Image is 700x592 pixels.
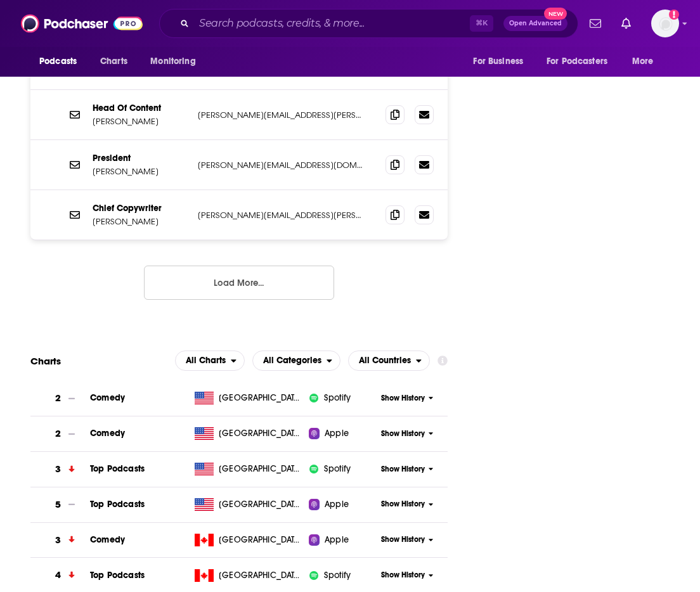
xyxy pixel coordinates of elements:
[219,463,301,475] span: United States
[144,266,334,300] button: Load More...
[198,110,366,120] p: [PERSON_NAME][EMAIL_ADDRESS][PERSON_NAME][DOMAIN_NAME]
[90,499,145,510] a: Top Podcasts
[544,8,567,20] span: New
[309,498,375,511] a: Apple
[175,351,245,371] button: open menu
[30,416,90,451] a: 2
[324,392,351,404] span: Spotify
[93,153,188,164] p: President
[90,463,145,474] a: Top Podcasts
[309,463,375,475] a: iconImageSpotify
[90,534,125,545] a: Comedy
[348,351,430,371] h2: Countries
[190,427,309,440] a: [GEOGRAPHIC_DATA]
[309,393,319,403] img: iconImage
[219,392,301,404] span: United States
[381,534,425,545] span: Show History
[381,570,425,581] span: Show History
[93,116,188,127] p: [PERSON_NAME]
[651,10,679,37] span: Logged in as rowan.sullivan
[93,166,188,177] p: [PERSON_NAME]
[309,427,375,440] a: Apple
[186,356,226,365] span: All Charts
[30,523,90,558] a: 3
[175,351,245,371] h2: Platforms
[381,393,425,404] span: Show History
[55,568,61,582] h3: 4
[616,13,636,34] a: Show notifications dropdown
[381,464,425,475] span: Show History
[30,381,90,416] a: 2
[252,351,340,371] button: open menu
[190,392,309,404] a: [GEOGRAPHIC_DATA]
[381,499,425,510] span: Show History
[359,356,411,365] span: All Countries
[219,534,301,546] span: Canada
[198,210,366,221] p: [PERSON_NAME][EMAIL_ADDRESS][PERSON_NAME][DOMAIN_NAME]
[263,356,321,365] span: All Categories
[55,462,61,477] h3: 3
[470,15,493,32] span: ⌘ K
[55,533,61,548] h3: 3
[198,160,366,171] p: [PERSON_NAME][EMAIL_ADDRESS][DOMAIN_NAME]
[190,463,309,475] a: [GEOGRAPHIC_DATA]
[90,392,125,403] a: Comedy
[309,464,319,474] img: iconImage
[90,428,125,439] a: Comedy
[632,53,654,70] span: More
[325,498,349,511] span: Apple
[219,569,301,582] span: Canada
[669,10,679,20] svg: Add a profile image
[190,534,309,546] a: [GEOGRAPHIC_DATA]
[55,427,61,441] h3: 2
[21,11,143,35] img: Podchaser - Follow, Share and Rate Podcasts
[30,49,93,74] button: open menu
[30,452,90,487] a: 3
[348,351,430,371] button: open menu
[509,20,562,27] span: Open Advanced
[219,498,301,511] span: United States
[93,203,188,214] p: Chief Copywriter
[375,534,439,545] button: Show History
[375,428,439,439] button: Show History
[190,569,309,582] a: [GEOGRAPHIC_DATA]
[309,569,375,582] a: iconImageSpotify
[252,351,340,371] h2: Categories
[309,570,319,581] img: iconImage
[375,464,439,475] button: Show History
[309,392,375,404] a: iconImageSpotify
[324,569,351,582] span: Spotify
[623,49,670,74] button: open menu
[219,427,301,440] span: United States
[585,13,606,34] a: Show notifications dropdown
[100,53,127,70] span: Charts
[375,570,439,581] button: Show History
[309,534,375,546] a: Apple
[30,355,61,367] h2: Charts
[547,53,607,70] span: For Podcasters
[651,10,679,37] img: User Profile
[325,534,349,546] span: Apple
[324,463,351,475] span: Spotify
[159,9,578,38] div: Search podcasts, credits, & more...
[194,13,470,34] input: Search podcasts, credits, & more...
[538,49,626,74] button: open menu
[30,487,90,522] a: 5
[150,53,195,70] span: Monitoring
[464,49,539,74] button: open menu
[325,427,349,440] span: Apple
[90,570,145,581] a: Top Podcasts
[141,49,212,74] button: open menu
[375,499,439,510] button: Show History
[55,391,61,406] h3: 2
[651,10,679,37] button: Show profile menu
[473,53,523,70] span: For Business
[375,393,439,404] button: Show History
[190,498,309,511] a: [GEOGRAPHIC_DATA]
